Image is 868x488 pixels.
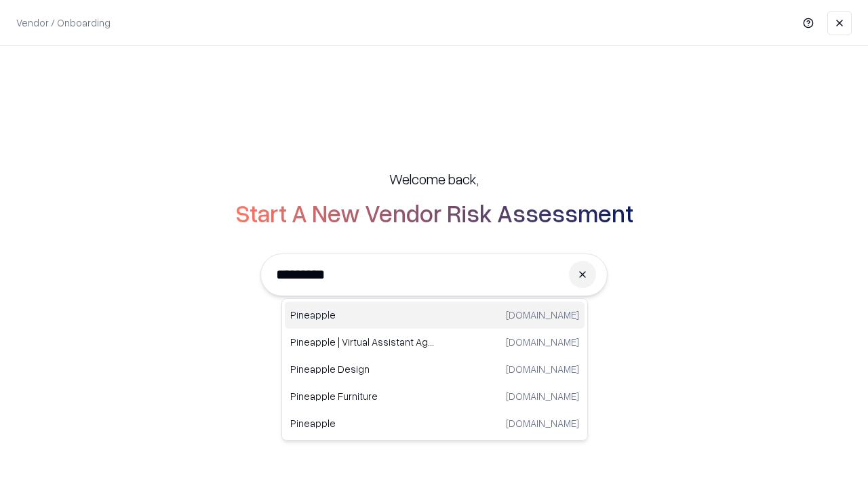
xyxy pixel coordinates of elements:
p: Pineapple Design [290,362,435,376]
p: Pineapple Furniture [290,389,435,403]
p: [DOMAIN_NAME] [506,335,579,349]
p: Pineapple | Virtual Assistant Agency [290,335,435,349]
h5: Welcome back, [389,169,479,188]
div: Suggestions [281,298,588,441]
p: [DOMAIN_NAME] [506,416,579,430]
p: Vendor / Onboarding [16,16,111,30]
p: [DOMAIN_NAME] [506,389,579,403]
p: Pineapple [290,308,435,322]
p: [DOMAIN_NAME] [506,308,579,322]
p: [DOMAIN_NAME] [506,362,579,376]
h2: Start A New Vendor Risk Assessment [235,199,633,226]
p: Pineapple [290,416,435,430]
